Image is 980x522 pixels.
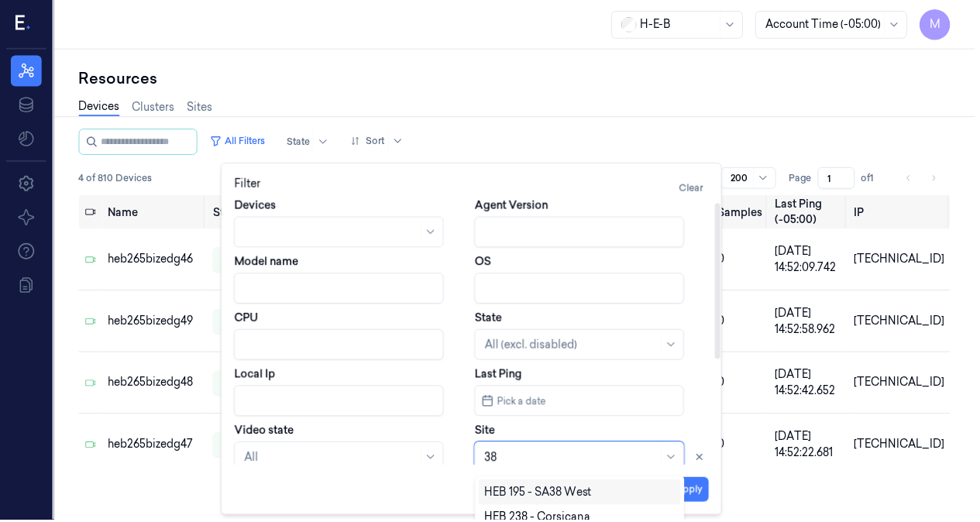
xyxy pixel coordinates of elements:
div: Resources [79,68,955,90]
label: Local Ip [236,368,277,383]
div: [DATE] 14:52:58.962 [779,307,846,339]
div: 0 [721,314,766,331]
div: [TECHNICAL_ID] [858,438,949,455]
label: Model name [236,255,300,270]
div: ready [214,311,272,335]
div: Filter [236,177,713,201]
label: Agent Version [477,198,551,214]
span: Page [793,172,816,186]
span: 4 of 810 Devices [79,172,153,186]
div: 0 [721,376,766,393]
button: Apply [673,479,713,504]
th: IP [852,196,955,230]
span: of 1 [865,172,890,186]
div: [DATE] 14:52:22.681 [779,431,846,463]
div: HEB 195 - SA38 West [487,486,595,503]
th: Samples [715,196,772,230]
button: All Filters [205,129,273,154]
button: M [924,9,955,40]
a: Devices [79,99,120,117]
span: Pick a date [497,396,548,410]
label: State [477,311,504,327]
th: Name [102,196,208,230]
th: Last Ping (-05:00) [772,196,852,230]
div: ready [214,434,272,459]
div: [TECHNICAL_ID] [858,314,949,331]
button: Clear [676,177,713,201]
div: 0 [721,438,766,455]
div: heb265bizedg47 [108,438,201,455]
div: heb265bizedg49 [108,314,201,331]
div: 0 [721,252,766,269]
button: Pick a date [477,387,688,418]
label: Last Ping [477,368,524,383]
div: [DATE] 14:52:42.652 [779,369,846,401]
th: State [208,196,278,230]
div: heb265bizedg46 [108,252,201,269]
label: Video state [236,424,295,440]
a: Clusters [132,100,175,116]
div: ready [214,373,272,397]
label: CPU [236,311,260,327]
div: [TECHNICAL_ID] [858,376,949,393]
label: OS [477,255,493,270]
nav: pagination [903,168,949,190]
a: Sites [187,100,213,116]
div: heb265bizedg48 [108,376,201,393]
div: ready [214,249,272,273]
label: Devices [236,198,277,214]
label: Site [477,424,497,440]
div: [TECHNICAL_ID] [858,252,949,269]
div: [DATE] 14:52:09.742 [779,245,846,277]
